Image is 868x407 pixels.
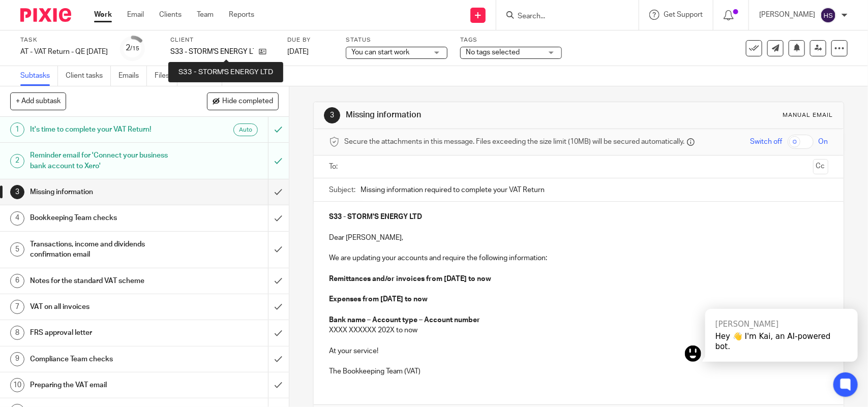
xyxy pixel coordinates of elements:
h1: VAT on all invoices [30,299,182,315]
label: Client [170,36,275,44]
button: + Add subtask [10,92,66,110]
span: [DATE] [287,48,309,55]
p: The Bookkeeping Team (VAT) [329,366,828,377]
div: 3 [324,107,340,123]
strong: Expenses from [DATE] to now [329,296,428,303]
span: Get Support [664,11,703,18]
img: kai.png [685,346,701,362]
div: 10 [10,378,24,392]
span: You can start work [351,49,409,56]
a: Work [94,10,112,20]
span: Secure the attachments in this message. Files exceeding the size limit (10MB) will be secured aut... [344,137,684,147]
div: 2 [10,154,24,168]
a: Clients [159,10,182,20]
a: Team [197,10,214,20]
div: 8 [10,326,24,340]
strong: Remittances and/or invoices from [DATE] to now [329,275,491,283]
a: Subtasks [20,66,58,86]
label: To: [329,162,340,172]
div: 4 [10,211,24,226]
label: Tags [460,36,562,44]
div: Auto [233,123,258,136]
span: Switch off [751,137,783,147]
h1: Missing information [30,184,182,200]
p: [PERSON_NAME] [759,10,815,20]
div: 2 [126,42,140,54]
div: AT - VAT Return - QE 30-09-2025 [20,47,108,57]
div: AT - VAT Return - QE [DATE] [20,47,108,57]
div: 6 [10,274,24,288]
strong: S33 - STORM'S ENERGY LTD [329,213,422,221]
a: Audit logs [230,66,269,86]
a: Client tasks [66,66,111,86]
p: S33 - STORM'S ENERGY LTD [170,47,254,57]
div: 5 [10,242,24,257]
span: No tags selected [466,49,520,56]
img: svg%3E [820,7,836,23]
a: Notes (0) [185,66,222,86]
h1: Reminder email for 'Connect your business bank account to Xero' [30,148,182,174]
a: Email [127,10,144,20]
label: Status [346,36,447,44]
h1: Transactions, income and dividends confirmation email [30,237,182,263]
label: Due by [287,36,333,44]
button: Cc [813,159,828,174]
div: 1 [10,122,24,137]
h1: It's time to complete your VAT Return! [30,122,182,137]
div: 9 [10,352,24,366]
h1: Preparing the VAT email [30,378,182,393]
a: Reports [229,10,254,20]
h1: Notes for the standard VAT scheme [30,273,182,289]
p: At your service! [329,346,828,356]
h1: Compliance Team checks [30,352,182,367]
h1: Missing information [346,110,601,120]
a: Files [155,66,177,86]
p: We are updating your accounts and require the following information: [329,253,828,263]
div: [PERSON_NAME] [715,319,848,329]
div: 7 [10,300,24,314]
button: Hide completed [207,92,279,110]
small: /15 [131,46,140,51]
img: Pixie [20,8,71,22]
span: On [819,137,828,147]
strong: Bank name – Account type – Account number [329,317,480,324]
h1: FRS approval letter [30,325,182,340]
p: XXXX XXXXXX 202X to now [329,325,828,335]
a: Emails [118,66,147,86]
div: Manual email [783,111,833,119]
span: Hide completed [222,98,273,106]
div: 3 [10,185,24,199]
label: Subject: [329,185,355,195]
p: Dear [PERSON_NAME], [329,233,828,243]
label: Task [20,36,108,44]
div: Hey 👋 I'm Kai, an AI-powered bot. [715,331,848,352]
h1: Bookkeeping Team checks [30,210,182,226]
input: Search [517,12,608,21]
